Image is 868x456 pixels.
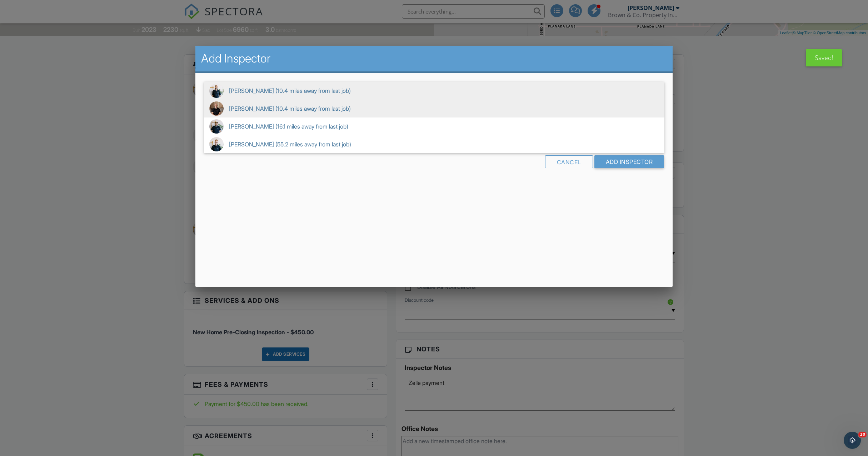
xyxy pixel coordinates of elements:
[209,119,224,134] img: 4.png
[858,432,867,437] span: 10
[204,117,664,135] span: [PERSON_NAME] (16.1 miles away from last job)
[209,137,224,151] img: untitled_design.png
[844,432,861,449] iframe: Intercom live chat
[545,155,593,168] div: Cancel
[594,155,664,168] input: Add Inspector
[204,100,664,117] span: [PERSON_NAME] (10.4 miles away from last job)
[204,82,664,100] span: [PERSON_NAME] (10.4 miles away from last job)
[204,135,664,153] span: [PERSON_NAME] (55.2 miles away from last job)
[209,101,224,116] img: img_6484.jpeg
[201,51,667,66] h2: Add Inspector
[806,49,842,66] div: Saved!
[209,84,224,98] img: 6.png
